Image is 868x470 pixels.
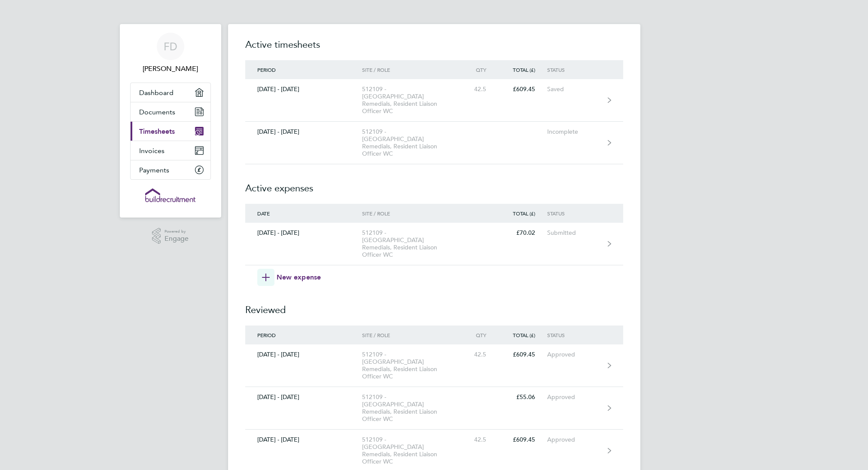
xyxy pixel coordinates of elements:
div: Qty [460,67,498,73]
div: £609.45 [498,86,547,93]
h2: Active expenses [245,164,623,204]
nav: Main navigation [120,24,221,218]
a: FD[PERSON_NAME] [130,33,211,74]
div: Approved [547,393,600,401]
div: Status [547,332,600,338]
div: Total (£) [498,210,547,216]
span: New expense [277,272,321,283]
button: New expense [257,269,321,286]
div: [DATE] - [DATE] [245,393,362,401]
div: Status [547,210,600,216]
a: [DATE] - [DATE]512109 - [GEOGRAPHIC_DATA] Remedials, Resident Liaison Officer WC£70.02Submitted [245,223,623,265]
a: Invoices [131,141,210,160]
a: [DATE] - [DATE]512109 - [GEOGRAPHIC_DATA] Remedials, Resident Liaison Officer WC£55.06Approved [245,387,623,430]
a: Powered byEngage [152,228,189,244]
h2: Reviewed [245,286,623,326]
div: [DATE] - [DATE] [245,351,362,358]
div: 42.5 [460,86,498,93]
a: Go to home page [130,188,211,202]
div: Status [547,67,600,73]
div: Approved [547,436,600,443]
div: Site / Role [362,332,460,338]
span: Frank Dawson [130,64,211,74]
img: buildrec-logo-retina.png [145,188,196,202]
a: [DATE] - [DATE]512109 - [GEOGRAPHIC_DATA] Remedials, Resident Liaison Officer WC42.5£609.45Approved [245,344,623,387]
span: Documents [139,108,175,116]
span: Period [257,332,276,338]
a: [DATE] - [DATE]512109 - [GEOGRAPHIC_DATA] Remedials, Resident Liaison Officer WC42.5£609.45Saved [245,79,623,122]
div: £70.02 [498,229,547,237]
div: [DATE] - [DATE] [245,229,362,237]
div: Total (£) [498,67,547,73]
div: 512109 - [GEOGRAPHIC_DATA] Remedials, Resident Liaison Officer WC [362,86,460,115]
span: Engage [164,235,189,243]
div: Site / Role [362,67,460,73]
div: £55.06 [498,393,547,401]
span: Timesheets [139,127,175,135]
span: Dashboard [139,89,174,97]
div: £609.45 [498,351,547,358]
div: 512109 - [GEOGRAPHIC_DATA] Remedials, Resident Liaison Officer WC [362,229,460,258]
div: Date [245,210,362,216]
div: £609.45 [498,436,547,443]
div: Saved [547,86,600,93]
div: 42.5 [460,436,498,443]
div: Incomplete [547,128,600,135]
div: Approved [547,351,600,358]
div: 512109 - [GEOGRAPHIC_DATA] Remedials, Resident Liaison Officer WC [362,128,460,157]
span: Payments [139,166,169,174]
span: Powered by [164,228,189,235]
div: Site / Role [362,210,460,216]
a: [DATE] - [DATE]512109 - [GEOGRAPHIC_DATA] Remedials, Resident Liaison Officer WCIncomplete [245,122,623,164]
div: [DATE] - [DATE] [245,436,362,443]
a: Timesheets [131,122,210,141]
span: Period [257,66,276,73]
div: Submitted [547,229,600,237]
span: Invoices [139,147,164,155]
div: 512109 - [GEOGRAPHIC_DATA] Remedials, Resident Liaison Officer WC [362,436,460,465]
div: Total (£) [498,332,547,338]
h2: Active timesheets [245,38,623,60]
div: 512109 - [GEOGRAPHIC_DATA] Remedials, Resident Liaison Officer WC [362,351,460,380]
div: [DATE] - [DATE] [245,86,362,93]
a: Dashboard [131,83,210,102]
div: Qty [460,332,498,338]
div: 512109 - [GEOGRAPHIC_DATA] Remedials, Resident Liaison Officer WC [362,393,460,423]
span: FD [164,41,177,52]
a: Payments [131,160,210,179]
div: 42.5 [460,351,498,358]
a: Documents [131,102,210,121]
div: [DATE] - [DATE] [245,128,362,135]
